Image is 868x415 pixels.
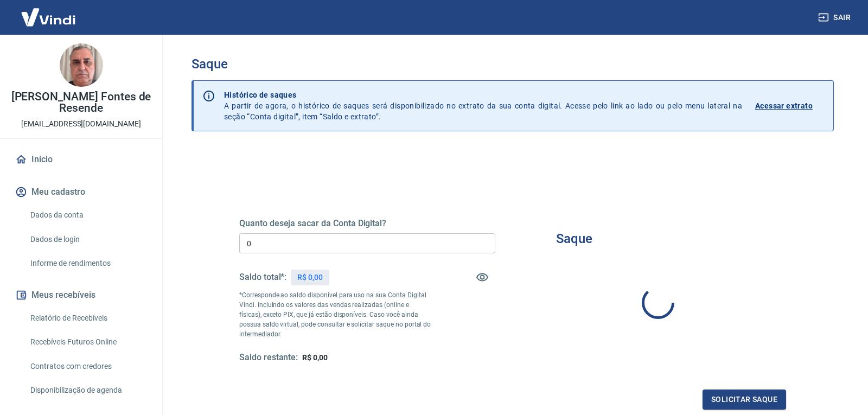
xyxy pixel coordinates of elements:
[755,100,813,111] p: Acessar extrato
[239,290,431,339] p: *Corresponde ao saldo disponível para uso na sua Conta Digital Vindi. Incluindo os valores das ve...
[26,379,149,401] a: Disponibilização de agenda
[13,180,149,204] button: Meu cadastro
[13,283,149,307] button: Meus recebíveis
[816,8,855,28] button: Sair
[224,90,742,122] p: A partir de agora, o histórico de saques será disponibilizado no extrato da sua conta digital. Ac...
[224,90,742,100] p: Histórico de saques
[13,1,84,34] img: Vindi
[13,148,149,171] a: Início
[26,331,149,353] a: Recebíveis Futuros Online
[556,231,592,246] h3: Saque
[26,228,149,251] a: Dados de login
[239,352,298,363] h5: Saldo restante:
[297,272,323,283] p: R$ 0,00
[60,43,103,87] img: 89d8b9f7-c1a2-4816-80f0-7cc5cfdd2ce2.jpeg
[21,118,141,130] p: [EMAIL_ADDRESS][DOMAIN_NAME]
[26,355,149,378] a: Contratos com credores
[26,307,149,329] a: Relatório de Recebíveis
[302,353,328,362] span: R$ 0,00
[26,204,149,226] a: Dados da conta
[239,218,495,229] h5: Quanto deseja sacar da Conta Digital?
[192,56,834,72] h3: Saque
[239,272,286,283] h5: Saldo total*:
[703,390,786,410] button: Solicitar saque
[9,91,154,114] p: [PERSON_NAME] Fontes de Resende
[755,90,825,122] a: Acessar extrato
[26,252,149,274] a: Informe de rendimentos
